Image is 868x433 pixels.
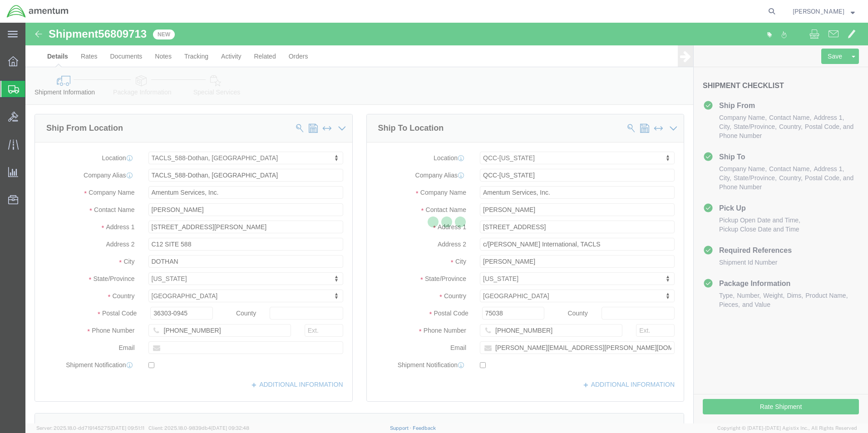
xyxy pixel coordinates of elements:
a: Feedback [413,425,436,431]
span: [DATE] 09:51:11 [110,425,144,431]
span: [DATE] 09:32:48 [211,425,249,431]
span: Copyright © [DATE]-[DATE] Agistix Inc., All Rights Reserved [717,424,857,432]
button: [PERSON_NAME] [792,6,855,17]
a: Support [390,425,413,431]
span: Client: 2025.18.0-9839db4 [148,425,249,431]
span: Server: 2025.18.0-dd719145275 [36,425,144,431]
img: logo [6,5,69,18]
span: Marcus McGuire [793,6,844,16]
